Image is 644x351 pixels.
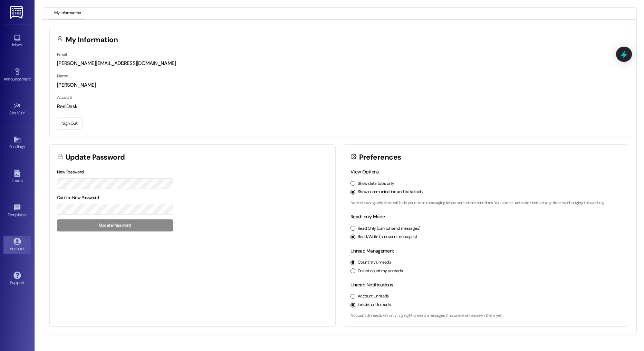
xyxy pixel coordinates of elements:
[57,117,83,130] button: Sign Out
[358,234,417,240] label: Read/Write (can send messages)
[57,60,622,67] div: [PERSON_NAME][EMAIL_ADDRESS][DOMAIN_NAME]
[10,6,24,19] img: ResiDesk Logo
[49,8,86,19] button: My Information
[25,110,26,114] span: •
[358,268,403,274] label: Do not count my unreads
[359,154,401,161] h3: Preferences
[57,103,622,110] div: ResiDesk
[3,32,31,50] a: Inbox
[27,211,28,216] span: •
[3,236,31,254] a: Account
[350,313,622,319] p: 'Account Unreads' will only highlight unread messages if no one else has seen them yet.
[358,302,391,308] label: Individual Unreads
[358,293,389,300] label: Account Unreads
[350,169,379,175] label: View Options
[350,248,394,254] label: Unread Management
[57,73,68,79] label: Name
[350,214,385,220] label: Read-only Mode
[358,226,420,232] label: Read Only (cannot send messages)
[57,169,84,175] label: New Password
[3,134,31,152] a: Buildings
[66,154,125,161] h3: Update Password
[350,282,393,288] label: Unread Notifications
[3,168,31,186] a: Leads
[350,200,622,206] p: Note: showing only data will hide your main messaging inbox and admin functions. You can re-activ...
[3,202,31,220] a: Templates •
[57,195,99,200] label: Confirm New Password
[66,36,118,44] h3: My Information
[358,189,423,195] label: Show communication and data tools
[57,95,72,100] label: Account
[31,76,32,80] span: •
[3,100,31,118] a: Site Visit •
[358,181,394,187] label: Show data tools only
[57,82,622,89] div: [PERSON_NAME]
[57,52,67,57] label: Email
[358,259,391,266] label: Count my unreads
[3,269,31,288] a: Support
